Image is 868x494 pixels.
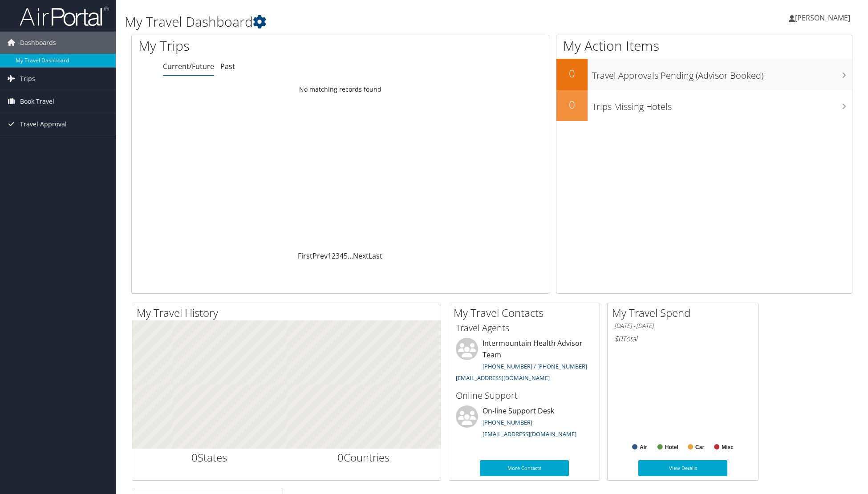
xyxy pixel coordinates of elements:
[483,430,576,438] a: [EMAIL_ADDRESS][DOMAIN_NAME]
[220,61,235,71] a: Past
[614,322,751,330] h6: [DATE] - [DATE]
[337,450,344,465] span: 0
[638,460,727,476] a: View Details
[556,66,588,81] h2: 0
[298,251,312,261] a: First
[332,251,336,261] a: 2
[312,251,328,261] a: Prev
[125,12,614,31] h1: My Travel Dashboard
[328,251,332,261] a: 1
[20,6,109,27] img: airportal-logo.png
[480,460,569,476] a: More Contacts
[614,334,622,344] span: $0
[556,59,852,90] a: 0Travel Approvals Pending (Advisor Booked)
[795,13,850,23] span: [PERSON_NAME]
[695,444,704,450] text: Car
[614,334,751,344] h6: Total
[20,32,56,54] span: Dashboards
[451,405,597,442] li: On-line Support Desk
[665,444,678,450] text: Hotel
[456,374,550,382] a: [EMAIL_ADDRESS][DOMAIN_NAME]
[20,68,35,90] span: Trips
[456,389,593,402] h3: Online Support
[456,322,593,334] h3: Travel Agents
[163,61,214,71] a: Current/Future
[20,113,67,135] span: Travel Approval
[483,418,532,426] a: [PHONE_NUMBER]
[640,444,647,450] text: Air
[344,251,348,261] a: 5
[612,305,758,320] h2: My Travel Spend
[789,4,859,31] a: [PERSON_NAME]
[353,251,369,261] a: Next
[369,251,382,261] a: Last
[556,97,588,112] h2: 0
[137,305,441,320] h2: My Travel History
[592,65,852,82] h3: Travel Approvals Pending (Advisor Booked)
[451,338,597,385] li: Intermountain Health Advisor Team
[454,305,600,320] h2: My Travel Contacts
[293,450,434,465] h2: Countries
[722,444,734,450] text: Misc
[348,251,353,261] span: …
[139,450,280,465] h2: States
[592,96,852,113] h3: Trips Missing Hotels
[340,251,344,261] a: 4
[336,251,340,261] a: 3
[138,36,368,55] h1: My Trips
[132,81,549,97] td: No matching records found
[556,36,852,55] h1: My Action Items
[556,90,852,121] a: 0Trips Missing Hotels
[20,90,54,113] span: Book Travel
[483,362,587,370] a: [PHONE_NUMBER] / [PHONE_NUMBER]
[191,450,198,465] span: 0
